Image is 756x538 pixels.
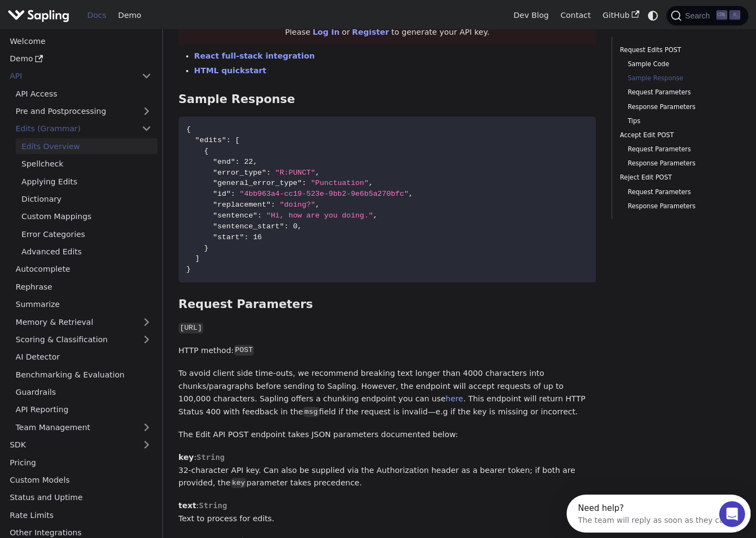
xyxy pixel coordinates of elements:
[16,244,157,260] a: Advanced Edits
[253,158,257,166] span: ,
[409,190,413,198] span: ,
[257,212,262,220] span: :
[4,472,157,488] a: Custom Models
[179,297,596,312] h3: Request Parameters
[204,147,208,155] span: {
[213,201,271,209] span: "replacement"
[682,11,716,20] span: Search
[315,169,320,177] span: ,
[369,179,373,187] span: ,
[231,190,235,198] span: :
[234,345,255,356] code: POST
[628,201,733,212] a: Response Parameters
[4,507,157,523] a: Rate Limits
[352,28,389,36] a: Register
[179,367,596,419] p: To avoid client side time-outs, we recommend breaking text longer than 4000 characters into chunk...
[231,478,246,489] code: key
[507,7,554,24] a: Dev Blog
[313,28,340,36] a: Log In
[179,499,596,526] p: : Text to process for edits.
[179,323,204,334] code: [URL]
[235,136,239,144] span: [
[266,212,373,220] span: "Hi, how are you doing."
[10,314,157,330] a: Memory & Retrieval
[284,222,288,230] span: :
[244,158,253,166] span: 22
[271,201,275,209] span: :
[666,6,748,25] button: Search (Ctrl+K)
[136,68,157,84] button: Collapse sidebar category 'API'
[244,233,249,241] span: :
[213,233,244,241] span: "start"
[297,222,302,230] span: ,
[4,33,157,49] a: Welcome
[620,130,736,140] a: Accept Edit POST
[373,212,377,220] span: ,
[567,495,751,533] iframe: Intercom live chat discovery launcher
[213,212,257,220] span: "sentence"
[302,179,306,187] span: :
[266,169,271,177] span: :
[10,419,157,435] a: Team Management
[311,179,369,187] span: "Punctuation"
[4,490,157,505] a: Status and Uptime
[16,209,157,225] a: Custom Mappings
[10,104,157,119] a: Pre and Postprocessing
[275,169,315,177] span: "R:PUNCT"
[10,279,157,294] a: Rephrase
[213,222,284,230] span: "sentence_start"
[10,402,157,418] a: API Reporting
[112,7,147,24] a: Demo
[213,169,266,177] span: "error_type"
[10,261,157,277] a: Autocomplete
[186,265,190,273] span: }
[628,87,733,98] a: Request Parameters
[303,407,319,418] code: msg
[315,201,320,209] span: ,
[628,73,733,84] a: Sample Response
[213,179,302,187] span: "general_error_type"
[10,297,157,312] a: Summarize
[10,332,157,348] a: Scoring & Classification
[195,136,226,144] span: "edits"
[8,8,73,23] a: Sapling.ai
[213,190,231,198] span: "id"
[8,8,69,23] img: Sapling.ai
[628,187,733,197] a: Request Parameters
[16,138,157,154] a: Edits Overview
[16,226,157,242] a: Error Categories
[719,501,745,527] iframe: Intercom live chat
[81,7,112,24] a: Docs
[4,4,194,34] div: Open Intercom Messenger
[4,454,157,470] a: Pricing
[10,385,157,400] a: Guardrails
[194,52,315,60] a: React full-stack integration
[628,158,733,169] a: Response Parameters
[729,10,740,20] kbd: K
[235,158,239,166] span: :
[179,344,596,357] p: HTTP method:
[16,174,157,189] a: Applying Edits
[10,121,157,137] a: Edits (Grammar)
[10,367,157,382] a: Benchmarking & Evaluation
[4,68,136,84] a: API
[199,501,227,510] span: String
[179,501,196,510] strong: text
[11,9,162,18] div: Need help?
[555,7,597,24] a: Contact
[596,7,645,24] a: GitHub
[620,172,736,183] a: Reject Edit POST
[226,136,231,144] span: :
[194,66,266,75] a: HTML quickstart
[293,222,297,230] span: 0
[628,59,733,69] a: Sample Code
[628,102,733,112] a: Response Parameters
[213,158,235,166] span: "end"
[196,453,225,462] span: String
[645,8,661,23] button: Switch between dark and light mode (currently system mode)
[4,51,157,67] a: Demo
[179,428,596,441] p: The Edit API POST endpoint takes JSON parameters documented below:
[240,190,409,198] span: "4bb963a4-cc19-523e-9bb2-9e6b5a270bfc"
[11,18,162,29] div: The team will reply as soon as they can
[620,45,736,55] a: Request Edits POST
